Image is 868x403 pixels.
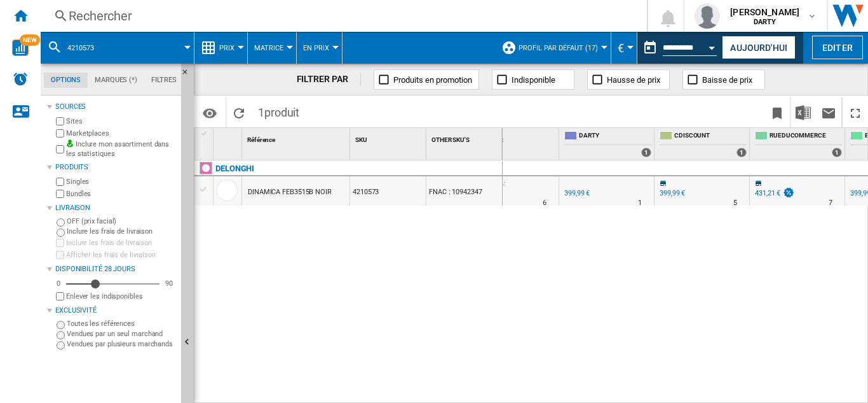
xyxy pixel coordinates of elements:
md-tab-item: Marques (*) [88,73,144,88]
div: Disponibilité 28 Jours [55,264,176,274]
label: Toutes les références [67,319,176,329]
div: Sources [55,102,176,112]
img: excel-24x24.png [796,105,811,120]
div: CDISCOUNT 1 offers sold by CDISCOUNT [657,128,749,160]
div: OTHER SKU'S Sort None [429,128,502,148]
label: Sites [66,117,176,126]
div: Sort None [216,128,241,148]
div: Prix [201,32,241,64]
button: Hausse de prix [587,69,670,90]
label: Vendues par un seul marchand [67,329,176,339]
label: OFF (prix facial) [67,216,176,226]
span: Hausse de prix [607,75,660,85]
input: Vendues par un seul marchand [57,331,65,339]
md-tab-item: Options [44,73,88,88]
label: Vendues par plusieurs marchands [67,339,176,349]
span: Baisse de prix [702,75,752,85]
button: Plein écran [843,97,868,127]
div: Délai de livraison : 7 jours [829,197,832,209]
button: Matrice [254,32,290,64]
input: Inclure les frais de livraison [57,229,65,237]
span: RUEDUCOMMERCE [770,131,842,142]
label: Bundles [66,189,176,199]
span: 4210573 [67,44,94,52]
img: profile.jpg [695,3,720,29]
label: Inclure mon assortiment dans les statistiques [66,139,176,159]
div: 0 [53,279,64,288]
img: wise-card.svg [12,39,29,56]
span: Référence [247,136,275,143]
div: DINAMICA FEB3515B NOIR [248,178,332,207]
span: En Prix [303,44,329,52]
button: Recharger [226,97,252,127]
span: : [503,180,505,187]
button: Editer [812,36,863,59]
label: Singles [66,177,176,187]
div: 4210573 [47,32,187,64]
label: Marketplaces [66,129,176,138]
div: FNAC : 10942347 [426,176,502,206]
button: € [618,32,630,64]
button: Baisse de prix [682,69,765,90]
div: Sort None [429,128,502,148]
span: SKU [355,136,367,143]
button: En Prix [303,32,336,64]
span: € [618,41,624,55]
div: Marché Max Sort None [466,128,559,148]
div: 431,21 € [755,189,780,197]
input: Bundles [56,190,64,198]
img: mysite-bg-18x18.png [66,139,74,147]
div: DARTY 1 offers sold by DARTY [562,128,654,160]
button: Télécharger au format Excel [790,97,816,127]
b: DARTY [754,18,776,26]
div: Profil par défaut (17) [501,32,604,64]
md-slider: Disponibilité [66,278,159,290]
div: 1 offers sold by RUEDUCOMMERCE [832,148,842,157]
div: Délai de livraison : 1 jour [638,197,642,209]
input: Inclure les frais de livraison [56,239,64,247]
input: Toutes les références [57,321,65,329]
button: Produits en promotion [374,69,479,90]
div: Livraison [55,203,176,213]
input: Singles [56,178,64,186]
button: Options [197,101,222,124]
button: Prix [219,32,241,64]
img: alerts-logo.svg [13,71,28,87]
label: Afficher les frais de livraison [66,250,176,260]
span: Matrice [254,44,283,52]
span: Indisponible [512,75,555,85]
button: Envoyer ce rapport par email [816,97,841,127]
div: Exclusivité [55,306,176,316]
span: Produits en promotion [393,75,472,85]
span: CDISCOUNT [674,131,747,142]
span: 1 [252,97,306,124]
div: SKU Sort None [353,128,426,148]
span: DARTY [579,131,651,142]
span: OTHER SKU'S [431,136,470,143]
input: Marketplaces [56,129,64,138]
span: Prix [219,44,234,52]
div: 1 offers sold by DARTY [641,148,651,157]
div: 90 [162,279,176,288]
div: FILTRER PAR [297,73,362,86]
button: Créer un favoris [764,97,790,127]
div: Sort None [466,128,559,148]
div: Produits [55,162,176,173]
div: Délai de livraison : 5 jours [733,197,737,209]
div: 399,99 € [562,187,590,200]
div: 1 offers sold by CDISCOUNT [736,148,747,157]
input: Afficher les frais de livraison [56,251,64,259]
input: Vendues par plusieurs marchands [57,341,65,350]
div: RUEDUCOMMERCE 1 offers sold by RUEDUCOMMERCE [752,128,844,160]
label: Inclure les frais de livraison [67,227,176,236]
div: 399,99 € [658,187,685,200]
div: Sort None [245,128,349,148]
div: 399,99 € [660,189,685,197]
div: Cliquez pour filtrer sur cette marque [215,161,254,176]
button: 4210573 [67,32,107,64]
button: Masquer [181,64,196,87]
